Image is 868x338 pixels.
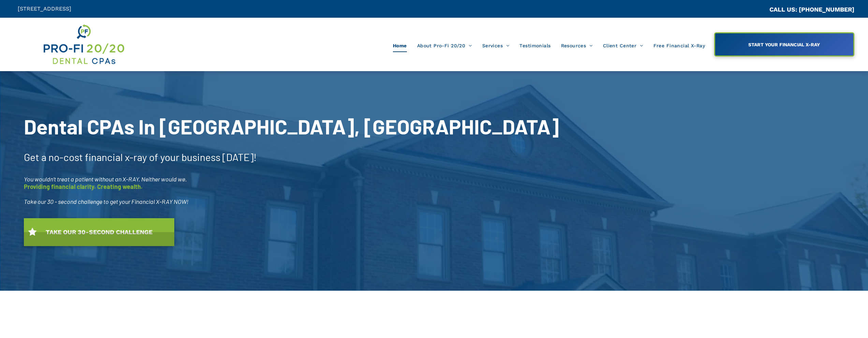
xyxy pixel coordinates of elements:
span: Take our 30 - second challenge to get your Financial X-RAY NOW! [24,198,189,205]
a: TAKE OUR 30-SECOND CHALLENGE [24,218,174,246]
span: of your business [DATE]! [149,151,257,163]
span: Dental CPAs In [GEOGRAPHIC_DATA], [GEOGRAPHIC_DATA] [24,114,559,139]
a: Client Center [598,39,648,52]
span: [STREET_ADDRESS] [18,5,71,12]
a: Free Financial X-Ray [648,39,710,52]
a: Services [477,39,515,52]
span: CA::CALLC [740,6,769,13]
a: START YOUR FINANCIAL X-RAY [714,32,854,57]
span: START YOUR FINANCIAL X-RAY [746,38,822,51]
a: Testimonials [514,39,556,52]
a: Home [388,39,412,52]
span: no-cost financial x-ray [48,151,147,163]
a: Resources [556,39,598,52]
a: About Pro-Fi 20/20 [412,39,477,52]
span: Providing financial clarity. Creating wealth. [24,183,143,190]
span: You wouldn’t treat a patient without an X-RAY. Neither would we. [24,175,187,183]
a: CALL US: [PHONE_NUMBER] [769,6,854,13]
img: Get Dental CPA Consulting, Bookkeeping, & Bank Loans [42,23,125,66]
span: Get a [24,151,46,163]
span: TAKE OUR 30-SECOND CHALLENGE [43,225,155,239]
